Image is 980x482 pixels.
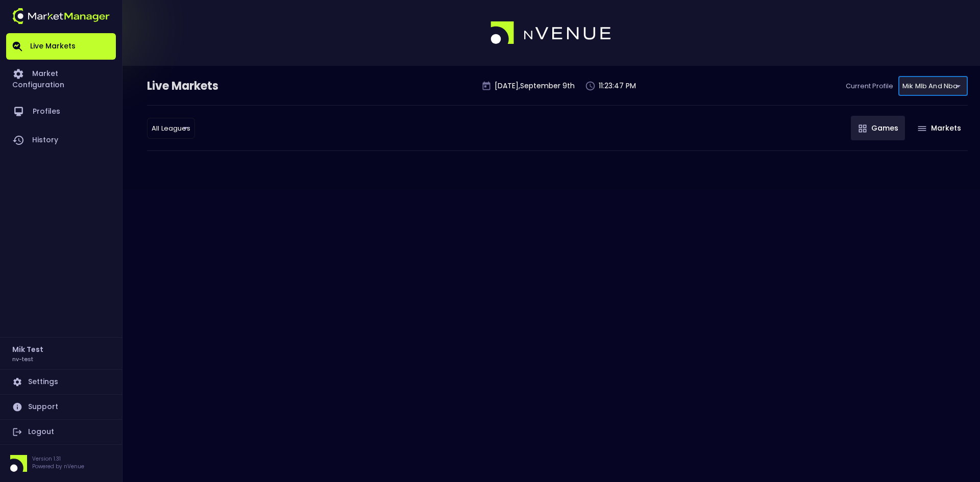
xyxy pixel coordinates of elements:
a: Live Markets [6,33,116,60]
h2: Mik Test [12,344,43,355]
img: logo [12,8,110,24]
p: 11:23:47 PM [599,81,636,91]
div: Version 1.31Powered by nVenue [6,455,116,472]
div: mik mlb and nba [147,118,195,139]
a: Logout [6,420,116,444]
a: Settings [6,370,116,394]
h3: nv-test [12,355,33,363]
a: History [6,126,116,155]
a: Profiles [6,97,116,126]
a: Market Configuration [6,60,116,97]
div: mik mlb and nba [898,76,968,96]
p: Current Profile [846,81,893,91]
img: logo [491,21,612,45]
img: gameIcon [918,126,926,131]
a: Support [6,395,116,419]
p: Version 1.31 [32,455,84,463]
div: Live Markets [147,78,272,94]
img: gameIcon [859,124,867,133]
button: Markets [910,116,968,140]
p: [DATE] , September 9 th [495,81,575,91]
p: Powered by nVenue [32,463,84,470]
button: Games [851,116,905,140]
